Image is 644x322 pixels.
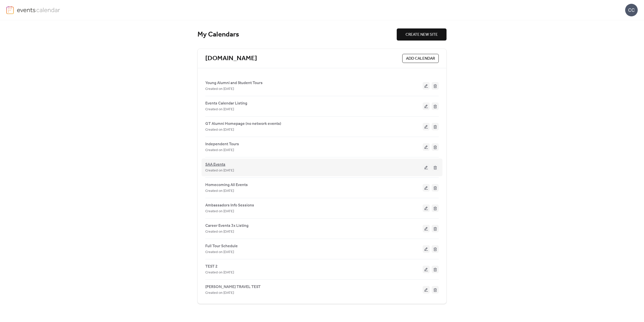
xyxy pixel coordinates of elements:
[197,30,397,39] div: My Calendars
[6,6,14,14] img: logo
[205,122,281,125] a: GT Alumni Homepage (no network events)
[205,182,248,188] span: Homecoming All Events
[205,80,263,86] span: Young Alumni and Student Tours
[402,54,439,63] button: ADD CALENDAR
[205,86,234,92] span: Created on [DATE]
[397,28,447,41] button: CREATE NEW SITE
[205,265,218,268] a: TEST 2
[205,162,225,168] span: SAA Events
[205,168,234,174] span: Created on [DATE]
[205,245,238,247] a: Full Tour Schedule
[205,127,234,133] span: Created on [DATE]
[205,208,234,214] span: Created on [DATE]
[205,102,247,105] a: Events Calendar Listing
[406,56,435,62] span: ADD CALENDAR
[205,82,263,84] a: Young Alumni and Student Tours
[205,147,234,153] span: Created on [DATE]
[205,100,247,106] span: Events Calendar Listing
[205,188,234,194] span: Created on [DATE]
[205,204,254,207] a: Ambassadors Info Sessions
[205,202,254,208] span: Ambassadors Info Sessions
[205,290,234,296] span: Created on [DATE]
[406,32,438,38] span: CREATE NEW SITE
[205,284,261,290] span: [PERSON_NAME] TRAVEL TEST
[205,223,249,229] span: Career Events 3x Listing
[205,121,281,127] span: GT Alumni Homepage (no network events)
[205,143,239,146] a: Independent Tours
[205,163,225,166] a: SAA Events
[205,270,234,276] span: Created on [DATE]
[205,141,239,147] span: Independent Tours
[205,264,218,270] span: TEST 2
[205,184,248,186] a: Homecoming All Events
[205,285,261,288] a: [PERSON_NAME] TRAVEL TEST
[205,249,234,255] span: Created on [DATE]
[17,6,60,14] img: logo-type
[625,4,638,16] div: CC
[205,224,249,227] a: Career Events 3x Listing
[205,243,238,249] span: Full Tour Schedule
[205,106,234,113] span: Created on [DATE]
[205,229,234,235] span: Created on [DATE]
[205,54,257,63] a: [DOMAIN_NAME]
